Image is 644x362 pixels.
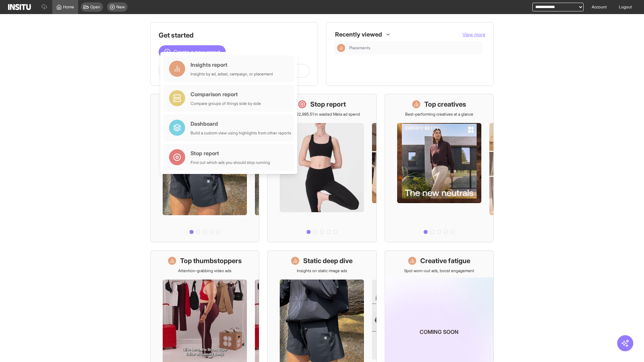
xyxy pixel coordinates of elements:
[191,71,273,77] div: Insights by ad, adset, campaign, or placement
[178,268,231,274] p: Attention-grabbing video ads
[191,90,261,98] div: Comparison report
[463,32,485,37] span: View more
[159,31,310,40] h1: Get started
[8,4,31,10] img: Logo
[191,61,273,69] div: Insights report
[424,100,466,109] h1: Top creatives
[191,149,270,157] div: Stop report
[463,31,485,38] button: View more
[191,101,261,106] div: Compare groups of things side by side
[284,112,360,117] p: Save £22,985.51 in wasted Meta ad spend
[159,45,226,59] button: Create a new report
[297,268,347,274] p: Insights on static image ads
[63,4,74,10] span: Home
[337,44,345,52] div: Insights
[349,45,370,51] span: Placements
[116,4,125,10] span: New
[191,160,270,165] div: Find out which ads you should stop running
[405,112,473,117] p: Best-performing creatives at a glance
[310,100,346,109] h1: Stop report
[173,48,220,56] span: Create a new report
[150,94,259,242] a: What's live nowSee all active ads instantly
[385,94,494,242] a: Top creativesBest-performing creatives at a glance
[349,45,480,51] span: Placements
[191,130,291,136] div: Build a custom view using highlights from other reports
[90,4,100,10] span: Open
[180,256,242,265] h1: Top thumbstoppers
[303,256,353,265] h1: Static deep dive
[191,120,291,128] div: Dashboard
[267,94,376,242] a: Stop reportSave £22,985.51 in wasted Meta ad spend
